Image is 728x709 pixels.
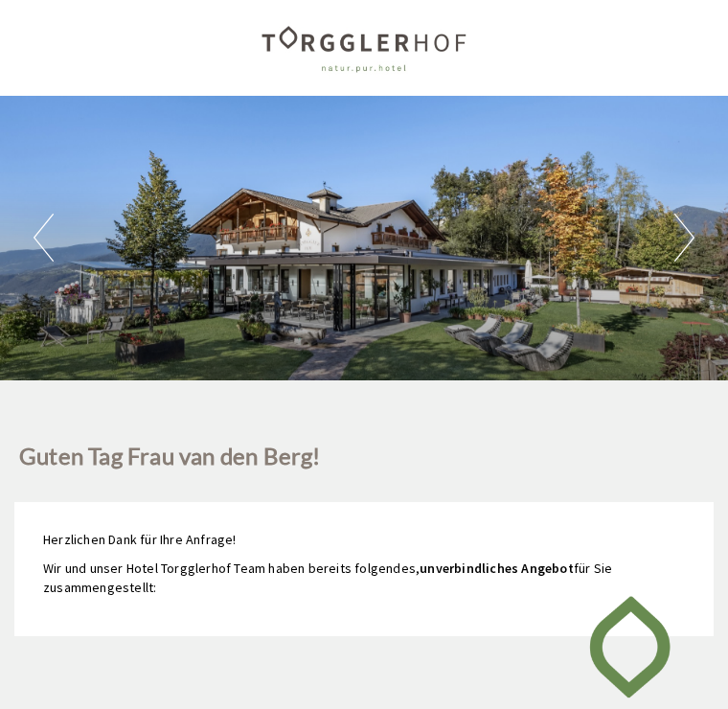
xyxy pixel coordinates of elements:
button: Previous [34,214,54,262]
h1: Guten Tag Frau van den Berg! [19,444,321,478]
button: Next [674,214,694,262]
p: Wir und unser Hotel Torgglerhof Team haben bereits folgendes, für Sie zusammengestellt: [43,560,685,598]
p: Herzlichen Dank für Ihre Anfrage! [43,531,685,550]
strong: unverbindliches Angebot [420,560,574,577]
